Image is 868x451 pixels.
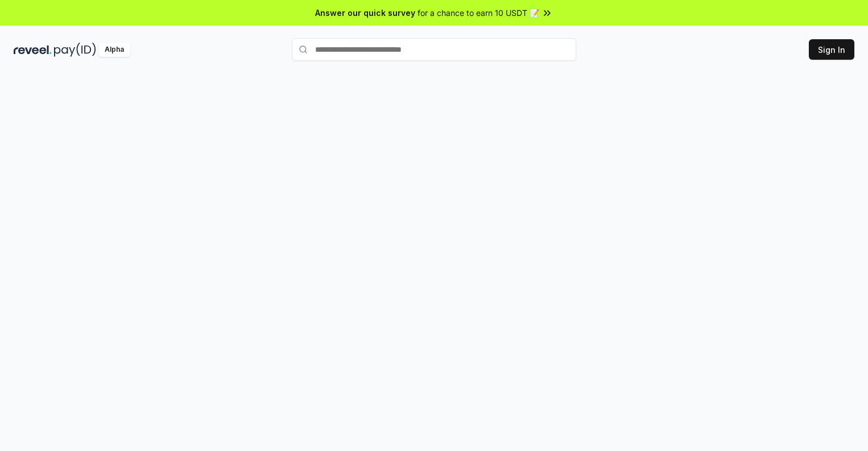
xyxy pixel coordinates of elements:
[418,7,539,19] span: for a chance to earn 10 USDT 📝
[54,43,96,57] img: pay_id
[14,43,52,57] img: reveel_dark
[98,43,130,57] div: Alpha
[809,39,854,60] button: Sign In
[315,7,415,19] span: Answer our quick survey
